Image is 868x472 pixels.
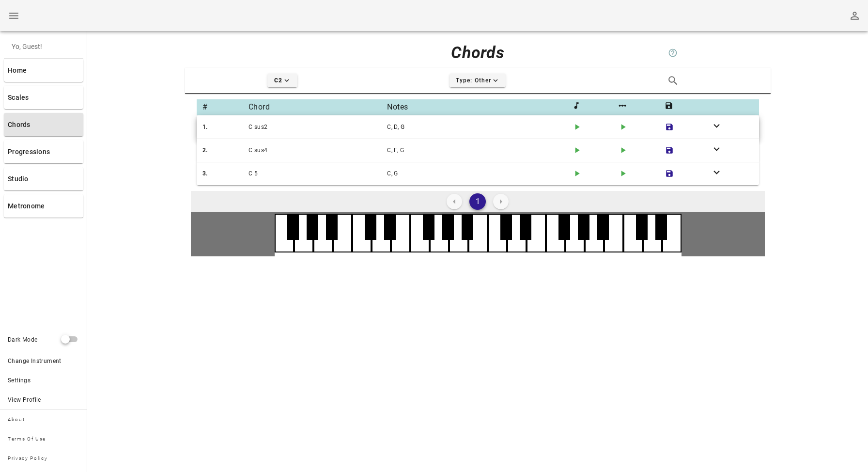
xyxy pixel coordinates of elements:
div: Chord [247,99,385,115]
div: C sus4 [247,143,385,157]
a: Chords [4,113,83,136]
span: Type: Other [455,76,500,85]
div: 1. [201,120,247,134]
div: C sus2 [247,120,385,134]
button: 3.C 5C, G [197,162,759,185]
a: Metronome [4,194,83,218]
div: # [201,99,247,115]
a: Home [4,59,83,82]
a: Studio [4,167,83,190]
div: 2. [201,143,247,157]
button: 2.C sus4C, F, G [197,139,759,162]
button: 1 [469,193,486,210]
a: Scales [4,86,83,109]
button: Type: Other [449,74,506,87]
button: 1.C sus2C, D, G [197,115,759,139]
div: Notes [385,99,570,115]
div: Chords [380,37,575,68]
div: C 5 [247,167,385,180]
button: C2 [267,74,297,87]
div: C, F, G [385,143,570,157]
div: C, G [385,167,570,180]
div: 3. [201,167,247,180]
a: Progressions [4,140,83,163]
span: C2 [274,76,291,85]
div: C, D, G [385,120,570,134]
div: Yo, Guest! [4,35,83,58]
